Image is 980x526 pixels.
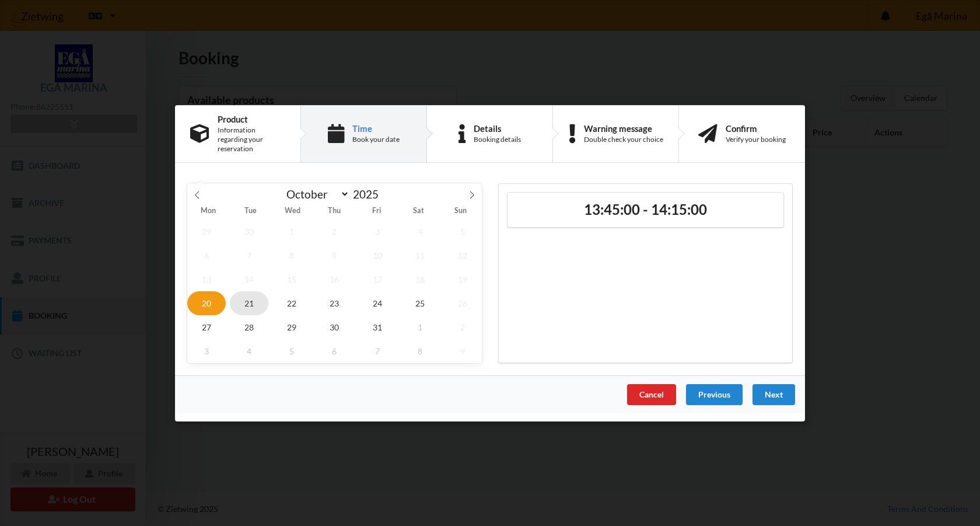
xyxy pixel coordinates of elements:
[187,267,226,291] span: October 13, 2025
[281,187,350,201] select: Month
[316,267,354,291] span: October 16, 2025
[187,315,226,339] span: October 27, 2025
[726,123,786,133] div: Confirm
[358,219,397,243] span: October 3, 2025
[272,291,311,315] span: October 22, 2025
[187,219,226,243] span: September 29, 2025
[352,123,400,133] div: Time
[584,123,663,133] div: Warning message
[443,339,482,363] span: November 9, 2025
[187,339,226,363] span: November 3, 2025
[230,267,268,291] span: October 14, 2025
[686,384,743,405] div: Previous
[474,123,521,133] div: Details
[230,219,268,243] span: September 30, 2025
[229,207,271,215] span: Tue
[627,384,676,405] div: Cancel
[752,384,795,405] div: Next
[401,267,439,291] span: October 18, 2025
[187,207,229,215] span: Mon
[358,339,397,363] span: November 7, 2025
[349,187,388,201] input: Year
[187,243,226,267] span: October 6, 2025
[440,207,482,215] span: Sun
[272,243,311,267] span: October 8, 2025
[187,291,226,315] span: October 20, 2025
[401,315,439,339] span: November 1, 2025
[352,135,400,144] div: Book your date
[726,135,786,144] div: Verify your booking
[358,267,397,291] span: October 17, 2025
[313,207,355,215] span: Thu
[358,291,397,315] span: October 24, 2025
[230,291,268,315] span: October 21, 2025
[230,339,268,363] span: November 4, 2025
[230,315,268,339] span: October 28, 2025
[358,315,397,339] span: October 31, 2025
[398,207,440,215] span: Sat
[218,114,285,123] div: Product
[316,243,354,267] span: October 9, 2025
[401,291,439,315] span: October 25, 2025
[272,339,311,363] span: November 5, 2025
[443,291,482,315] span: October 26, 2025
[401,219,439,243] span: October 4, 2025
[401,339,439,363] span: November 8, 2025
[271,207,313,215] span: Wed
[316,315,354,339] span: October 30, 2025
[516,200,775,218] h2: 13:45:00 - 14:15:00
[474,135,521,144] div: Booking details
[443,315,482,339] span: November 2, 2025
[230,243,268,267] span: October 7, 2025
[316,291,354,315] span: October 23, 2025
[356,207,398,215] span: Fri
[316,339,354,363] span: November 6, 2025
[358,243,397,267] span: October 10, 2025
[272,267,311,291] span: October 15, 2025
[272,219,311,243] span: October 1, 2025
[443,219,482,243] span: October 5, 2025
[272,315,311,339] span: October 29, 2025
[218,126,285,154] div: Information regarding your reservation
[584,135,663,144] div: Double check your choice
[316,219,354,243] span: October 2, 2025
[443,267,482,291] span: October 19, 2025
[401,243,439,267] span: October 11, 2025
[443,243,482,267] span: October 12, 2025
